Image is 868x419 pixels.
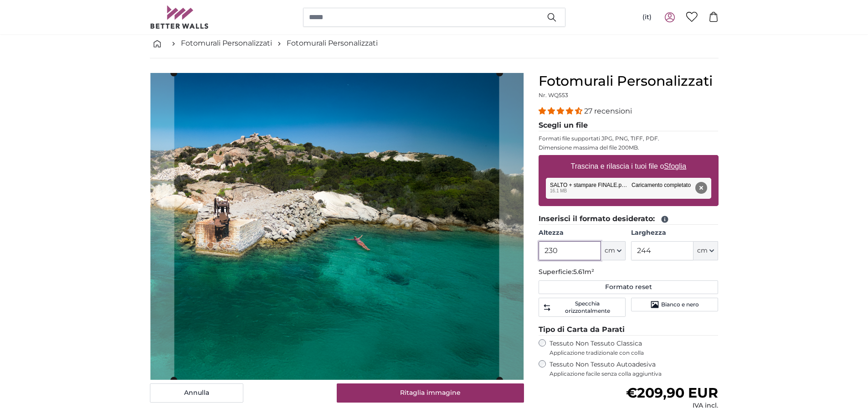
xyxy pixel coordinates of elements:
u: Sfoglia [664,162,686,170]
span: 27 recensioni [584,107,632,115]
span: Specchia orizzontalmente [553,300,621,315]
span: Applicazione facile senza colla aggiuntiva [550,370,719,378]
nav: breadcrumbs [150,29,719,58]
a: Fotomurali Personalizzati [287,38,378,49]
label: Tessuto Non Tessuto Autoadesiva [550,360,719,378]
img: Betterwalls [150,5,209,29]
button: (it) [635,9,659,26]
span: cm [697,246,708,255]
span: Bianco e nero [661,301,699,308]
button: Formato reset [539,280,719,294]
button: Annulla [150,383,243,403]
h1: Fotomurali Personalizzati [539,73,719,89]
label: Tessuto Non Tessuto Classica [550,339,719,357]
label: Altezza [539,228,626,238]
span: Nr. WQ553 [539,92,568,98]
span: cm [605,246,615,255]
label: Trascina e rilascia i tuoi file o [567,157,690,176]
button: cm [693,241,718,260]
legend: Scegli un file [539,120,719,131]
span: 4.41 stars [539,107,584,115]
p: Dimensione massima del file 200MB. [539,144,719,151]
label: Larghezza [631,228,718,238]
button: Ritaglia immagine [337,383,524,403]
legend: Tipo di Carta da Parati [539,324,719,336]
span: €209,90 EUR [626,384,718,401]
button: Specchia orizzontalmente [539,298,626,317]
span: Applicazione tradizionale con colla [550,349,719,357]
button: Bianco e nero [631,298,718,311]
a: Fotomurali Personalizzati [181,38,272,49]
legend: Inserisci il formato desiderato: [539,213,719,225]
button: cm [601,241,626,260]
div: IVA incl. [626,401,718,410]
p: Formati file supportati JPG, PNG, TIFF, PDF. [539,135,719,142]
span: 5.61m² [573,268,594,276]
p: Superficie: [539,268,719,277]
